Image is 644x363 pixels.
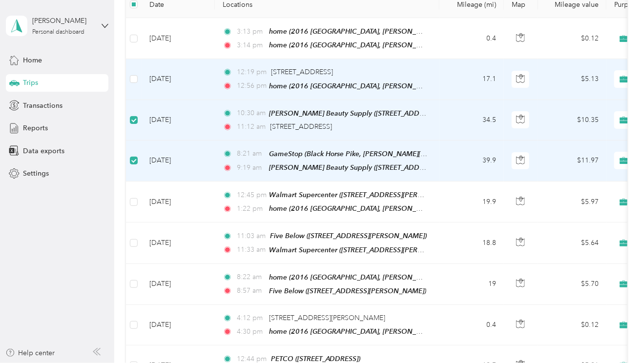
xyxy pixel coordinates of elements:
span: home (2016 [GEOGRAPHIC_DATA], [PERSON_NAME][GEOGRAPHIC_DATA], [US_STATE]) [269,327,546,336]
td: [DATE] [142,18,215,59]
td: 17.1 [439,59,504,100]
span: 8:57 am [237,285,265,296]
span: home (2016 [GEOGRAPHIC_DATA], [PERSON_NAME][GEOGRAPHIC_DATA], [US_STATE]) [269,41,546,49]
span: home (2016 [GEOGRAPHIC_DATA], [PERSON_NAME][GEOGRAPHIC_DATA], [US_STATE]) [269,204,546,213]
span: home (2016 [GEOGRAPHIC_DATA], [PERSON_NAME][GEOGRAPHIC_DATA], [US_STATE]) [269,82,546,90]
span: 11:33 am [237,244,265,255]
iframe: Everlance-gr Chat Button Frame [589,308,644,363]
span: PETCO ([STREET_ADDRESS]) [271,355,361,363]
td: $0.12 [538,305,606,345]
td: 39.9 [439,141,504,181]
td: 19 [439,264,504,305]
span: 4:12 pm [237,313,265,323]
span: Settings [23,168,49,179]
span: Walmart Supercenter ([STREET_ADDRESS][PERSON_NAME]) [269,246,460,254]
span: 12:56 pm [237,81,265,91]
td: [DATE] [142,181,215,222]
td: 0.4 [439,18,504,59]
span: 1:22 pm [237,203,265,214]
td: $0.12 [538,18,606,59]
span: 3:14 pm [237,40,265,51]
span: Trips [23,78,38,88]
span: Five Below ([STREET_ADDRESS][PERSON_NAME]) [269,287,426,295]
td: [DATE] [142,59,215,100]
span: 8:21 am [237,148,265,159]
span: Home [23,55,42,65]
button: Help center [5,348,55,358]
td: 18.8 [439,222,504,263]
div: [PERSON_NAME] [32,16,93,26]
td: $5.70 [538,264,606,305]
span: [STREET_ADDRESS] [270,122,332,131]
td: $5.97 [538,181,606,222]
span: 12:45 pm [237,190,265,201]
td: 0.4 [439,305,504,345]
td: 19.9 [439,181,504,222]
span: [PERSON_NAME] Beauty Supply ([STREET_ADDRESS]) [269,109,439,118]
td: $5.13 [538,59,606,100]
span: home (2016 [GEOGRAPHIC_DATA], [PERSON_NAME][GEOGRAPHIC_DATA], [US_STATE]) [269,273,546,282]
td: 34.5 [439,100,504,141]
td: [DATE] [142,305,215,345]
span: 8:22 am [237,272,265,282]
span: 10:30 am [237,108,265,119]
span: Reports [23,123,48,133]
span: 4:30 pm [237,326,265,337]
td: $11.97 [538,141,606,181]
span: 12:19 pm [237,67,267,78]
span: 11:03 am [237,231,266,242]
td: [DATE] [142,100,215,141]
span: 9:19 am [237,162,265,173]
span: home (2016 [GEOGRAPHIC_DATA], [PERSON_NAME][GEOGRAPHIC_DATA], [US_STATE]) [269,27,546,36]
span: Walmart Supercenter ([STREET_ADDRESS][PERSON_NAME]) [269,191,460,199]
td: [DATE] [142,222,215,263]
span: [STREET_ADDRESS] [271,68,333,76]
span: Transactions [23,101,62,111]
span: Data exports [23,146,64,156]
td: $5.64 [538,222,606,263]
td: [DATE] [142,141,215,181]
span: [STREET_ADDRESS][PERSON_NAME] [269,314,385,322]
span: 11:12 am [237,121,266,132]
td: $10.35 [538,100,606,141]
span: 3:13 pm [237,26,265,37]
span: [PERSON_NAME] Beauty Supply ([STREET_ADDRESS]) [269,163,439,172]
td: [DATE] [142,264,215,305]
span: Five Below ([STREET_ADDRESS][PERSON_NAME]) [270,232,427,240]
div: Personal dashboard [32,29,84,35]
span: GameStop (Black Horse Pike, [PERSON_NAME][GEOGRAPHIC_DATA], [GEOGRAPHIC_DATA]) [269,150,561,158]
